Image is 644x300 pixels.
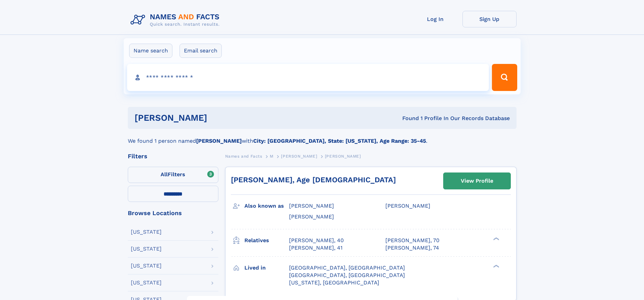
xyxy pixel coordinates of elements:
[131,263,162,269] div: [US_STATE]
[289,237,344,244] a: [PERSON_NAME], 40
[135,114,305,122] h1: [PERSON_NAME]
[231,176,396,184] a: [PERSON_NAME], Age [DEMOGRAPHIC_DATA]
[289,272,405,278] span: [GEOGRAPHIC_DATA], [GEOGRAPHIC_DATA]
[281,152,317,160] a: [PERSON_NAME]
[196,138,242,144] b: [PERSON_NAME]
[244,235,289,246] h3: Relatives
[128,11,225,29] img: Logo Names and Facts
[270,154,273,159] span: M
[128,167,218,183] label: Filters
[131,280,162,285] div: [US_STATE]
[244,262,289,274] h3: Lived in
[289,213,334,220] span: [PERSON_NAME]
[225,152,262,160] a: Names and Facts
[492,236,500,241] div: ❯
[131,246,162,252] div: [US_STATE]
[161,171,168,178] span: All
[131,229,162,235] div: [US_STATE]
[128,153,218,159] div: Filters
[289,279,379,286] span: [US_STATE], [GEOGRAPHIC_DATA]
[492,64,517,91] button: Search Button
[127,64,489,91] input: search input
[289,244,342,252] a: [PERSON_NAME], 41
[253,138,426,144] b: City: [GEOGRAPHIC_DATA], State: [US_STATE], Age Range: 35-45
[129,44,172,58] label: Name search
[385,203,430,209] span: [PERSON_NAME]
[281,154,317,159] span: [PERSON_NAME]
[289,203,334,209] span: [PERSON_NAME]
[492,264,500,268] div: ❯
[128,210,218,216] div: Browse Locations
[128,129,517,145] div: We found 1 person named with .
[385,244,439,252] a: [PERSON_NAME], 74
[325,154,361,159] span: [PERSON_NAME]
[305,115,510,122] div: Found 1 Profile In Our Records Database
[461,173,493,189] div: View Profile
[180,44,222,58] label: Email search
[462,11,517,27] a: Sign Up
[289,264,405,271] span: [GEOGRAPHIC_DATA], [GEOGRAPHIC_DATA]
[408,11,462,27] a: Log In
[244,200,289,212] h3: Also known as
[270,152,273,160] a: M
[444,173,510,189] a: View Profile
[385,237,439,244] a: [PERSON_NAME], 70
